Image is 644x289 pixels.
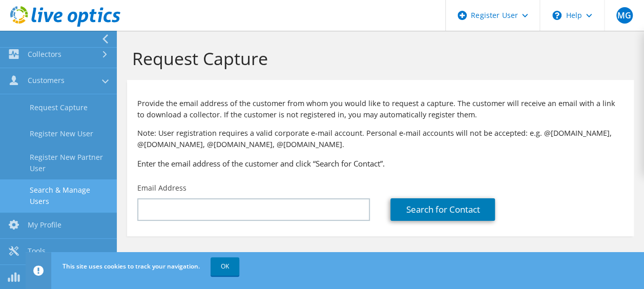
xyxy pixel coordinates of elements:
h3: Enter the email address of the customer and click “Search for Contact”. [137,158,624,169]
p: Note: User registration requires a valid corporate e-mail account. Personal e-mail accounts will ... [137,128,624,150]
span: This site uses cookies to track your navigation. [63,262,200,271]
p: Provide the email address of the customer from whom you would like to request a capture. The cust... [137,98,624,120]
span: MG [616,7,633,24]
h1: Request Capture [132,48,624,69]
svg: \n [552,11,562,20]
a: OK [211,257,239,276]
a: Search for Contact [390,198,495,221]
label: Email Address [137,183,186,193]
